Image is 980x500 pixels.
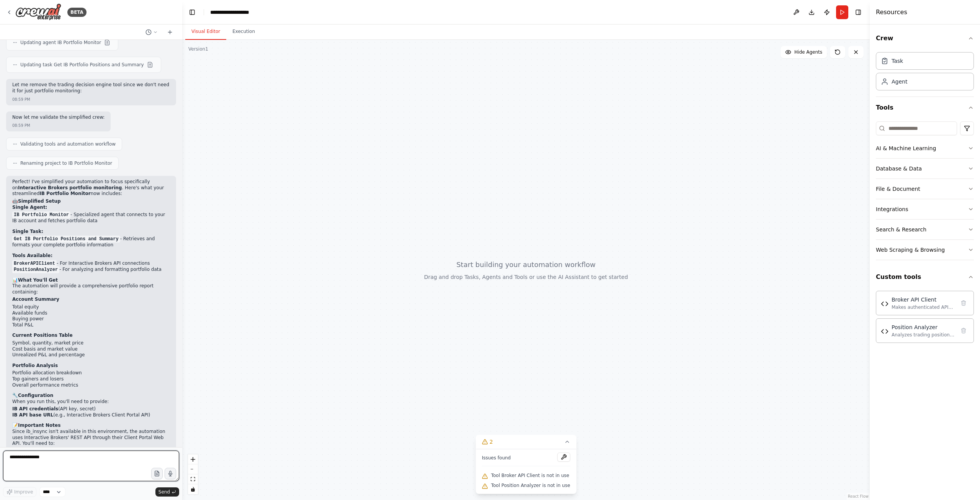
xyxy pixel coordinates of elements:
[187,7,198,18] button: Hide left sidebar
[876,165,922,172] div: Database & Data
[12,236,170,248] li: - Retrieves and formats your complete portfolio information
[12,393,170,399] h2: 🔧
[12,198,170,205] h2: 🤖
[892,323,955,331] div: Position Analyzer
[876,97,974,118] button: Tools
[155,487,179,497] button: Send
[14,489,33,495] span: Improve
[876,240,974,260] button: Web Scraping & Browsing
[12,310,170,316] li: Available funds
[794,49,822,55] span: Hide Agents
[12,123,30,128] div: 08:59 PM
[12,211,70,218] code: IB Portfolio Monitor
[188,474,198,484] button: fit view
[12,277,170,284] h2: 📊
[876,144,936,152] div: AI & Machine Learning
[876,138,974,158] button: AI & Machine Learning
[12,229,43,234] strong: Single Task:
[188,464,198,474] button: zoom out
[876,179,974,199] button: File & Document
[876,118,974,266] div: Tools
[142,28,161,37] button: Switch to previous chat
[876,226,926,233] div: Search & Research
[12,212,170,224] li: - Specialized agent that connects to your IB account and fetches portfolio data
[12,261,170,267] li: - For Interactive Brokers API connections
[881,300,889,308] img: Broker API Client
[20,141,116,147] span: Validating tools and automation workflow
[876,246,945,254] div: Web Scraping & Browsing
[476,435,577,449] button: 2
[12,423,170,429] h2: 📝
[226,24,261,40] button: Execution
[210,8,259,16] nav: breadcrumb
[892,296,955,303] div: Broker API Client
[12,412,170,418] li: (e.g., Interactive Brokers Client Portal API)
[12,429,170,447] p: Since ib_insync isn't available in this environment, the automation uses Interactive Brokers' RES...
[12,97,30,102] div: 08:59 PM
[12,266,59,273] code: PositionAnalyzer
[12,260,57,267] code: BrokerAPIClient
[12,406,170,412] li: (API key, secret)
[12,267,170,273] li: - For analyzing and formatting portfolio data
[188,484,198,494] button: toggle interactivity
[165,468,176,479] button: Click to speak your automation idea
[892,304,955,310] div: Makes authenticated API requests to trading broker platforms like Alpaca, Interactive Brokers, TD...
[12,316,170,322] li: Buying power
[12,236,120,243] code: Get IB Portfolio Positions and Summary
[12,115,105,121] p: Now let me validate the simplified crew:
[876,185,920,193] div: File & Document
[848,494,869,498] a: React Flow attribution
[12,82,170,94] p: Let me remove the trading decision engine tool since we don't need it for just portfolio monitoring:
[151,468,163,479] button: Upload files
[881,328,889,335] img: Position Analyzer
[490,438,493,446] span: 2
[164,28,176,37] button: Start a new chat
[188,46,208,52] div: Version 1
[876,28,974,49] button: Crew
[12,346,170,352] li: Cost basis and market value
[892,57,903,65] div: Task
[67,8,87,17] div: BETA
[958,325,969,336] button: Delete tool
[12,179,170,197] p: Perfect! I've simplified your automation to focus specifically on . Here's what your streamlined ...
[482,455,511,461] span: Issues found
[158,489,170,495] span: Send
[12,283,170,295] p: The automation will provide a comprehensive portfolio report containing:
[958,298,969,308] button: Delete tool
[12,205,47,210] strong: Single Agent:
[12,406,58,411] strong: IB API credentials
[876,199,974,219] button: Integrations
[876,159,974,179] button: Database & Data
[18,393,53,398] strong: Configuration
[39,191,90,196] strong: IB Portfolio Monitor
[188,454,198,494] div: React Flow controls
[20,62,144,68] span: Updating task Get IB Portfolio Positions and Summary
[20,160,112,166] span: Renaming project to IB Portfolio Monitor
[12,340,170,346] li: Symbol, quantity, market price
[12,399,170,405] p: When you run this, you'll need to provide:
[876,220,974,239] button: Search & Research
[876,49,974,97] div: Crew
[12,376,170,382] li: Top gainers and losers
[12,304,170,310] li: Total equity
[12,333,73,338] strong: Current Positions Table
[491,482,570,489] span: Tool Position Analyzer is not in use
[20,39,101,46] span: Updating agent IB Portfolio Monitor
[12,322,170,328] li: Total P&L
[3,487,36,497] button: Improve
[12,382,170,389] li: Overall performance metrics
[876,205,908,213] div: Integrations
[12,253,52,258] strong: Tools Available:
[18,423,60,428] strong: Important Notes
[876,266,974,288] button: Custom tools
[12,352,170,358] li: Unrealized P&L and percentage
[18,277,58,283] strong: What You'll Get
[853,7,864,18] button: Hide right sidebar
[12,412,53,418] strong: IB API base URL
[892,78,907,85] div: Agent
[12,363,58,368] strong: Portfolio Analysis
[188,454,198,464] button: zoom in
[18,198,61,204] strong: Simplified Setup
[18,185,122,190] strong: Interactive Brokers portfolio monitoring
[12,297,59,302] strong: Account Summary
